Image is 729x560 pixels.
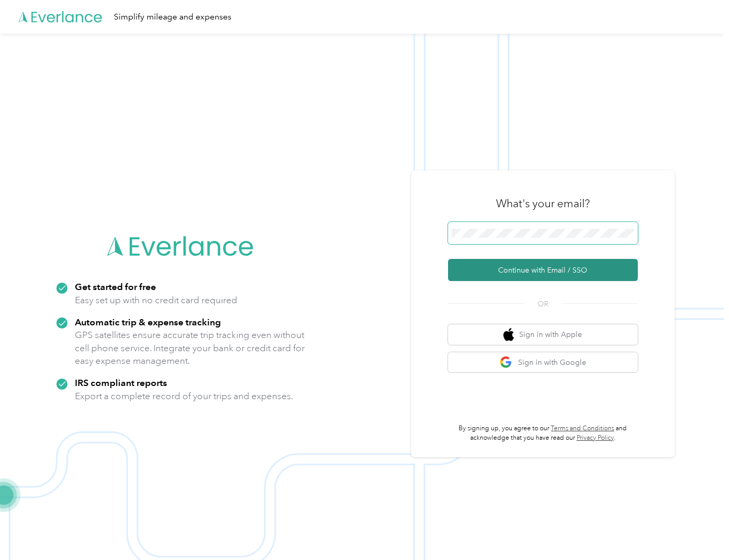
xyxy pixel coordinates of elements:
[75,281,156,292] strong: Get started for free
[551,424,614,432] a: Terms and Conditions
[448,424,638,442] p: By signing up, you agree to our and acknowledge that you have read our .
[114,11,231,24] div: Simplify mileage and expenses
[75,390,293,403] p: Export a complete record of your trips and expenses.
[448,352,638,373] button: google logoSign in with Google
[75,329,305,368] p: GPS satellites ensure accurate trip tracking even without cell phone service. Integrate your bank...
[448,259,638,281] button: Continue with Email / SSO
[500,356,513,369] img: google logo
[503,328,514,341] img: apple logo
[75,377,167,388] strong: IRS compliant reports
[75,294,237,307] p: Easy set up with no credit card required
[496,196,590,211] h3: What's your email?
[577,434,614,442] a: Privacy Policy
[448,324,638,345] button: apple logoSign in with Apple
[75,316,221,327] strong: Automatic trip & expense tracking
[524,298,561,310] span: OR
